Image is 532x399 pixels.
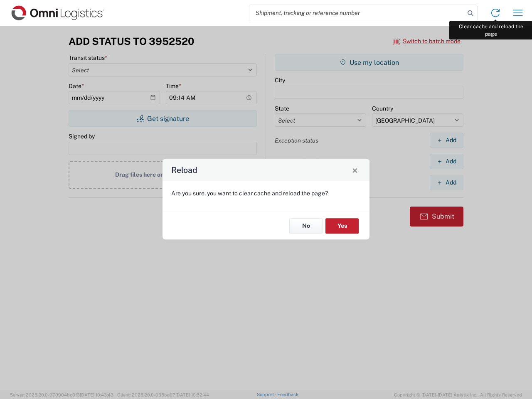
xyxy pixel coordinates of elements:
p: Are you sure, you want to clear cache and reload the page? [171,190,361,197]
button: Close [349,164,361,176]
button: Yes [325,218,359,234]
button: No [289,218,323,234]
input: Shipment, tracking or reference number [249,5,465,21]
h4: Reload [171,164,197,176]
